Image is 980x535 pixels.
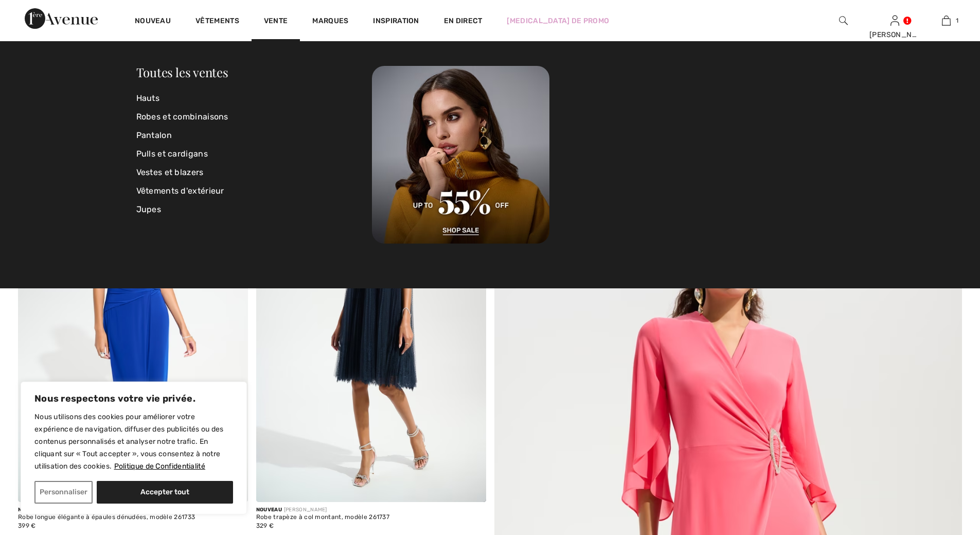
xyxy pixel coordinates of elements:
[114,461,206,471] a: Politique de Confidentialité
[136,204,162,214] font: Jupes
[956,17,958,24] font: 1
[34,411,233,473] p: Nous utilisons des cookies pour améliorer votre expérience de navigation, diffuser des publicités...
[284,507,327,513] font: [PERSON_NAME]
[21,382,247,514] div: Nous respectons votre vie privée.
[136,130,172,140] font: Pantalon
[136,93,160,103] font: Hauts
[256,507,282,513] font: Nouveau
[195,16,239,25] font: Vêtements
[136,112,228,122] font: Robes et combinaisons
[136,64,228,80] a: Toutes les ventes
[312,16,348,27] a: Marques
[136,167,204,177] font: Vestes et blazers
[18,513,195,521] font: Robe longue élégante à épaules dénudées, modèle 261733
[136,89,372,108] a: Hauts
[264,16,288,27] a: Vente
[136,145,372,163] a: Pulls et cardigans
[444,15,483,26] a: En direct
[136,163,372,182] a: Vestes et blazers
[136,186,224,196] font: Vêtements d'extérieur
[136,108,372,126] a: Robes et combinaisons
[18,507,44,513] font: Nouveau
[136,126,372,145] a: Pantalon
[256,513,389,521] font: Robe trapèze à col montant, modèle 261737
[839,14,848,27] img: rechercher sur le site
[25,8,98,29] img: 1ère Avenue
[264,16,288,25] font: Vente
[34,392,233,405] p: Nous respectons votre vie privée.
[921,14,971,27] a: 1
[507,16,609,25] font: [MEDICAL_DATA] de promo
[444,16,483,25] font: En direct
[195,16,239,27] a: Vêtements
[890,14,899,27] img: Mes informations
[312,16,348,25] font: Marques
[256,522,274,529] font: 329 €
[136,200,372,219] a: Jupes
[135,16,171,25] font: Nouveau
[135,16,171,27] a: Nouveau
[136,149,208,159] font: Pulls et cardigans
[869,30,930,39] font: [PERSON_NAME]
[373,16,419,25] font: Inspiration
[256,157,486,502] img: Robe trapèze à col montant, modèle 261737. Bleu nuit
[942,14,951,27] img: Mon sac
[136,182,372,200] a: Vêtements d'extérieur
[18,522,36,529] font: 399 €
[915,458,970,484] iframe: Ouvre un widget où vous pouvez trouver plus d'informations
[890,15,899,25] a: Se connecter
[18,157,248,502] img: Robe longue élégante à épaules dénudées, modèle 261733. Saphir royal 163
[507,15,609,26] a: [MEDICAL_DATA] de promo
[97,481,233,504] button: Accepter tout
[372,66,549,244] img: 250825113019_d881a28ff8cb6.jpg
[34,481,93,504] button: Personnaliser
